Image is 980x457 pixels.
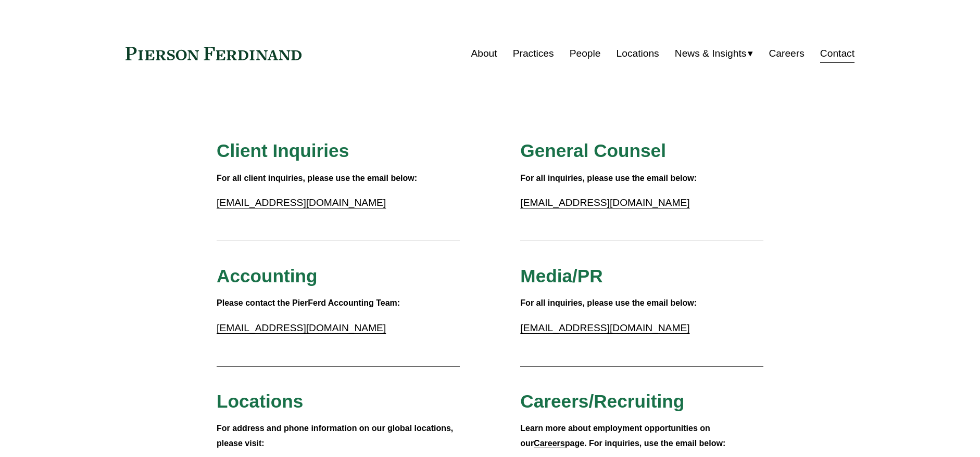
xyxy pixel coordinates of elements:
a: People [570,44,601,63]
span: Client Inquiries [217,140,349,161]
strong: For all inquiries, please use the email below: [520,298,697,307]
a: folder dropdown [675,44,753,63]
a: Careers [769,44,805,63]
strong: For all client inquiries, please use the email below: [217,174,417,182]
strong: Learn more about employment opportunities on our [520,424,712,448]
span: Accounting [217,266,318,286]
a: About [471,44,497,63]
a: Careers [534,439,565,448]
a: Contact [820,44,855,63]
strong: Please contact the PierFerd Accounting Team: [217,298,400,307]
span: Locations [217,391,303,411]
a: Practices [513,44,554,63]
strong: For all inquiries, please use the email below: [520,174,697,182]
strong: For address and phone information on our global locations, please visit: [217,424,456,448]
strong: page. For inquiries, use the email below: [565,439,726,448]
span: General Counsel [520,140,666,161]
span: Careers/Recruiting [520,391,684,411]
span: Media/PR [520,266,602,286]
a: [EMAIL_ADDRESS][DOMAIN_NAME] [520,322,689,333]
a: Locations [617,44,659,63]
span: News & Insights [675,45,747,63]
a: [EMAIL_ADDRESS][DOMAIN_NAME] [520,197,689,208]
a: [EMAIL_ADDRESS][DOMAIN_NAME] [217,197,386,208]
a: [EMAIL_ADDRESS][DOMAIN_NAME] [217,322,386,333]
